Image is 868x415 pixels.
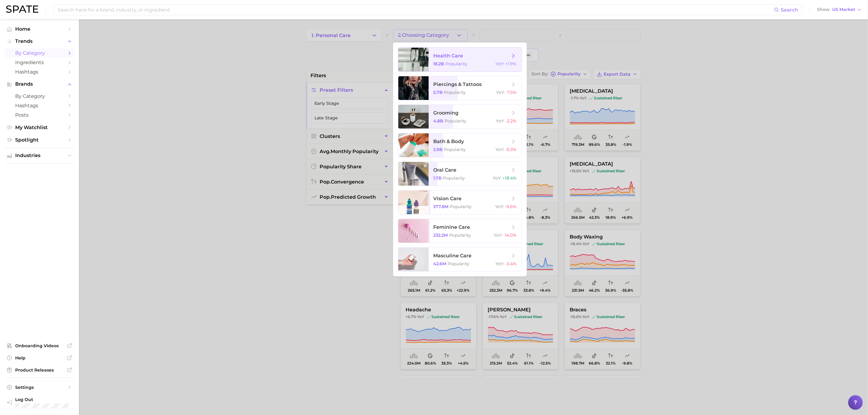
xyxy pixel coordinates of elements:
[506,261,517,266] span: -3.4%
[434,139,464,144] span: bath & body
[5,80,74,89] button: Brands
[503,175,517,181] span: +18.4%
[504,232,517,238] span: -14.0%
[434,175,442,181] span: 1.7b
[496,204,504,209] span: YoY :
[5,123,74,132] a: My Watchlist
[434,110,459,116] span: grooming
[6,5,38,13] img: SPATE
[5,383,74,392] a: Settings
[5,91,74,101] a: by Category
[5,48,74,58] a: by Category
[506,61,517,67] span: +1.9%
[434,118,444,124] span: 4.8b
[5,101,74,110] a: Hashtags
[15,125,64,130] span: My Watchlist
[445,118,467,124] span: Popularity
[5,395,74,410] a: Log out. Currently logged in with e-mail laura.cordero@emersongroup.com.
[434,53,463,59] span: health care
[5,135,74,145] a: Spotlight
[15,367,64,373] span: Product Releases
[15,385,64,390] span: Settings
[493,175,502,181] span: YoY :
[15,26,64,32] span: Home
[393,43,527,276] ul: 2.Choosing Category
[434,167,457,173] span: oral care
[494,232,503,238] span: YoY :
[815,6,863,14] button: ShowUS Market
[15,397,90,402] span: Log Out
[496,261,504,266] span: YoY :
[15,112,64,118] span: Posts
[443,175,465,181] span: Popularity
[505,204,517,209] span: -9.6%
[15,93,64,99] span: by Category
[434,81,482,87] span: piercings & tattoos
[434,147,443,152] span: 2.9b
[434,204,449,209] span: 377.8m
[15,137,64,143] span: Spotlight
[5,37,74,46] button: Trends
[448,261,470,266] span: Popularity
[446,61,468,67] span: Popularity
[15,60,64,65] span: Ingredients
[15,50,64,56] span: by Category
[506,90,517,95] span: -7.5%
[444,90,466,95] span: Popularity
[15,343,64,348] span: Onboarding Videos
[15,355,64,361] span: Help
[444,147,466,152] span: Popularity
[5,365,74,375] a: Product Releases
[506,147,517,152] span: -0.3%
[5,58,74,67] a: Ingredients
[5,341,74,350] a: Onboarding Videos
[496,61,504,67] span: YoY :
[15,103,64,108] span: Hashtags
[434,90,443,95] span: 5.7b
[434,224,470,230] span: feminine care
[450,204,472,209] span: Popularity
[817,8,830,11] span: Show
[434,196,462,201] span: vision care
[5,67,74,77] a: Hashtags
[449,232,471,238] span: Popularity
[434,232,448,238] span: 232.2m
[57,5,774,15] input: Search here for a brand, industry, or ingredient
[15,81,64,87] span: Brands
[506,118,517,124] span: -2.2%
[15,153,64,158] span: Industries
[5,24,74,34] a: Home
[781,7,798,13] span: Search
[496,90,505,95] span: YoY :
[434,261,447,266] span: 42.6m
[496,147,504,152] span: YoY :
[15,39,64,44] span: Trends
[5,110,74,120] a: Posts
[434,61,444,67] span: 18.2b
[496,118,505,124] span: YoY :
[5,151,74,160] button: Industries
[15,69,64,75] span: Hashtags
[5,353,74,362] a: Help
[434,253,472,259] span: masculine care
[832,8,855,11] span: US Market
